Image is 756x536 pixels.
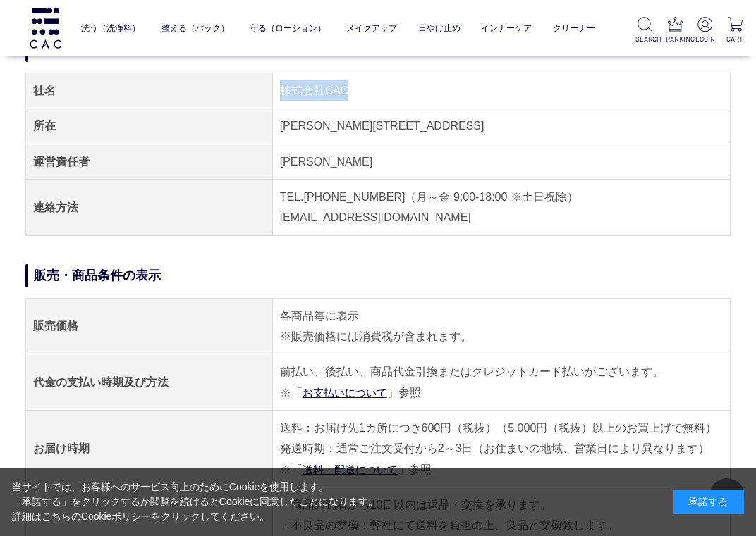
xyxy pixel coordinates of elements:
td: [PERSON_NAME][STREET_ADDRESS] [272,108,730,144]
a: RANKING [666,17,685,44]
td: 株式会社CAC [272,73,730,108]
th: 代金の支払い時期及び方法 [26,354,273,411]
div: 承諾する [673,490,744,514]
a: CART [726,17,745,44]
td: 送料：お届け先1カ所につき600円（税抜）（5,000円（税抜）以上のお買上げで無料） 発送時期：通常ご注文受付から2～3日（お住まいの地域、営業日により異なります） ※「 」参照 [272,410,730,487]
th: 所在 [26,108,273,144]
p: LOGIN [695,34,714,44]
a: Cookieポリシー [81,511,152,522]
a: お支払いについて [303,387,387,399]
th: 連絡方法 [26,180,273,236]
th: 販売価格 [26,298,273,354]
a: 整える（パック） [161,13,229,43]
td: 各商品毎に表示 ※販売価格には消費税が含まれます。 [272,298,730,354]
img: logo [28,8,63,48]
td: [PERSON_NAME] [272,144,730,179]
p: CART [726,34,745,44]
div: 当サイトでは、お客様へのサービス向上のためにCookieを使用します。 「承諾する」をクリックするか閲覧を続けるとCookieに同意したことになります。 詳細はこちらの をクリックしてください。 [12,480,379,524]
td: TEL.[PHONE_NUMBER]（月～金 9:00-18:00 ※土日祝除） [EMAIL_ADDRESS][DOMAIN_NAME] [272,180,730,236]
a: 守る（ローション） [250,13,326,43]
p: SEARCH [635,34,654,44]
a: 洗う（洗浄料） [81,13,140,43]
a: クリーナー [553,13,595,43]
h2: 販売・商品条件の表示 [25,264,731,287]
a: インナーケア [481,13,532,43]
a: 日やけ止め [418,13,461,43]
td: 前払い、後払い、商品代金引換またはクレジットカード払いがございます。 ※「 」参照 [272,354,730,411]
a: SEARCH [635,17,654,44]
a: 送料・配送について [303,463,398,475]
p: RANKING [666,34,685,44]
th: 運営責任者 [26,144,273,179]
th: 社名 [26,73,273,108]
a: LOGIN [695,17,714,44]
a: メイクアップ [346,13,397,43]
th: お届け時期 [26,410,273,487]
